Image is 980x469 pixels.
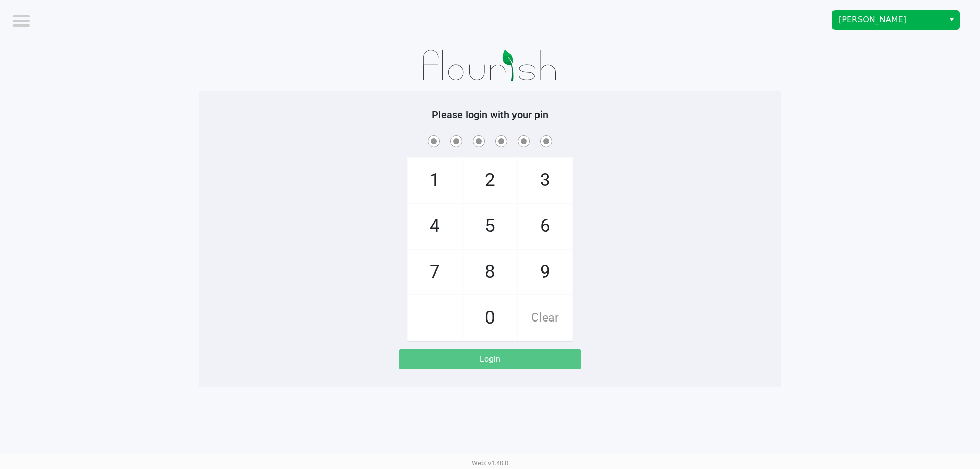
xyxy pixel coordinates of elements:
[408,158,462,203] span: 1
[472,459,508,467] span: Web: v1.40.0
[408,204,462,249] span: 4
[518,295,572,340] span: Clear
[518,250,572,294] span: 9
[518,204,572,249] span: 6
[463,250,517,294] span: 8
[463,158,517,203] span: 2
[463,204,517,249] span: 5
[944,11,959,29] button: Select
[839,14,938,26] span: [PERSON_NAME]
[207,109,773,121] h5: Please login with your pin
[518,158,572,203] span: 3
[463,295,517,340] span: 0
[408,250,462,294] span: 7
